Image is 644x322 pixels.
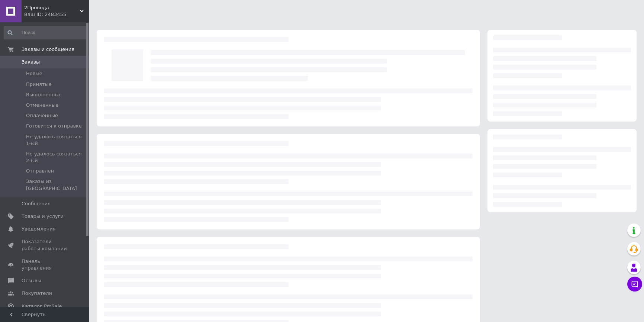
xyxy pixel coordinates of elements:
span: Отправлен [26,168,54,174]
span: Показатели работы компании [22,238,69,252]
span: Сообщения [22,200,51,207]
span: Новые [26,70,42,77]
button: Чат с покупателем [627,277,642,292]
span: Отзывы [22,277,41,284]
span: 2Провода [24,4,80,11]
input: Поиск [4,26,87,39]
span: Отмененные [26,102,58,109]
span: Каталог ProSale [22,303,62,310]
span: Товары и услуги [22,213,64,220]
span: Покупатели [22,290,52,297]
span: Не удалось связаться 2-ый [26,151,87,164]
span: Оплаченные [26,112,58,119]
span: Панель управления [22,258,69,271]
span: Готовится к отправке [26,123,82,129]
span: Выполненные [26,91,62,98]
span: Заказы [22,59,40,65]
span: Не удалось связаться 1-ый [26,133,87,147]
span: Заказы и сообщения [22,46,74,53]
div: Ваш ID: 2483455 [24,11,89,18]
span: Принятые [26,81,52,88]
span: Заказы из [GEOGRAPHIC_DATA] [26,178,87,191]
span: Уведомления [22,226,55,232]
